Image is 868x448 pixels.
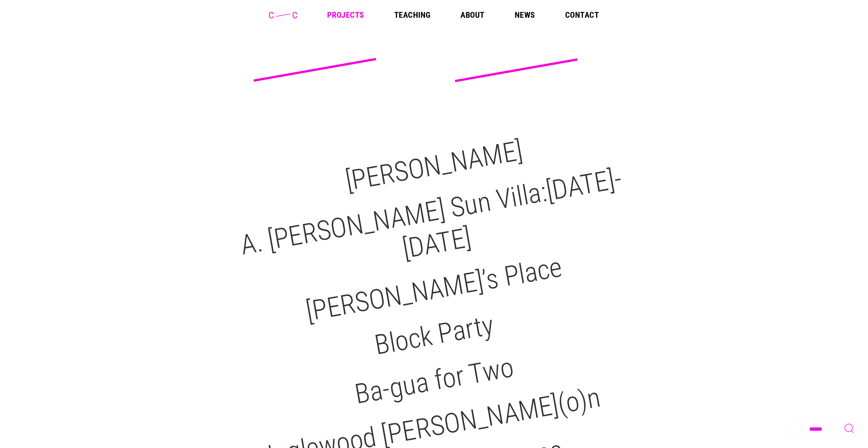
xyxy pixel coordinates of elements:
a: A. [PERSON_NAME] Sun Villa:[DATE]-[DATE] [238,162,624,265]
button: Toggle Search [841,421,857,437]
a: Projects [327,11,364,19]
a: Contact [565,11,599,19]
a: Block Party [372,309,496,361]
a: [PERSON_NAME] [343,134,525,197]
nav: Main Menu [327,11,599,19]
a: Teaching [394,11,431,19]
a: About [460,11,484,19]
a: Ba-gua for Two [352,351,516,410]
a: News [515,11,535,19]
a: [PERSON_NAME]’s Place [304,251,564,328]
